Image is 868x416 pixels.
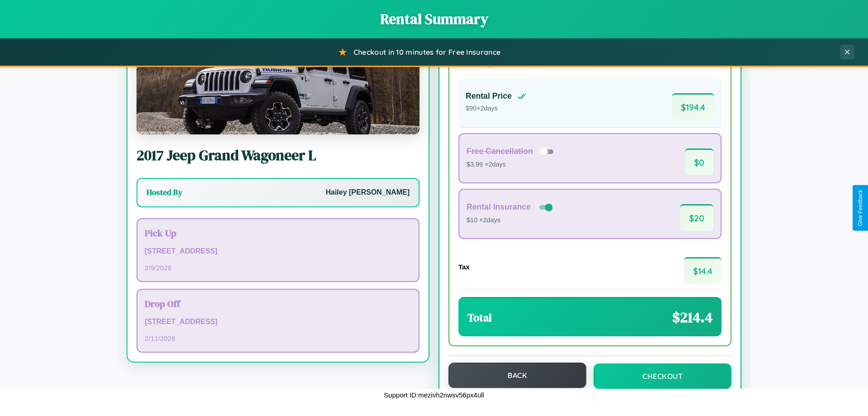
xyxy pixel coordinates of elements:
p: 2 / 11 / 2026 [145,332,411,344]
p: [STREET_ADDRESS] [145,316,411,329]
span: $ 14.4 [684,257,722,284]
div: Give Feedback [857,190,863,226]
h3: Hosted By [146,187,182,198]
p: [STREET_ADDRESS] [145,245,411,258]
p: Support ID: mezivh2nwsv56px4ull [384,389,484,401]
h4: Rental Price [466,91,512,101]
h3: Pick Up [145,226,411,239]
h3: Total [467,310,492,325]
h1: Rental Summary [9,9,859,29]
p: 2 / 9 / 2026 [145,262,411,274]
p: $ 90 × 2 days [466,103,526,115]
img: Jeep Grand Wagoneer L [137,44,420,134]
span: Checkout in 10 minutes for Free Insurance [354,48,500,57]
span: $ 214.4 [672,307,712,327]
button: Back [448,363,586,388]
span: $ 0 [685,148,713,175]
p: $3.99 × 2 days [467,159,557,171]
h4: Tax [458,263,470,271]
h4: Rental Insurance [467,202,531,212]
h2: 2017 Jeep Grand Wagoneer L [137,145,420,165]
h3: Drop Off [145,297,411,310]
p: Hailey [PERSON_NAME] [325,186,410,199]
span: $ 20 [680,204,713,231]
h4: Free Cancellation [467,147,533,156]
p: $10 × 2 days [467,215,554,226]
span: $ 194.4 [672,93,714,120]
button: Checkout [594,363,731,389]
